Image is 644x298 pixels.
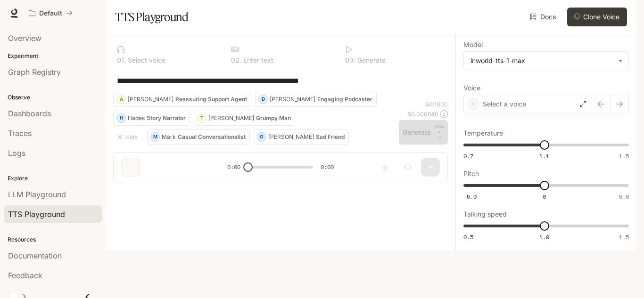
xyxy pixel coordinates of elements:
p: [PERSON_NAME] [208,115,254,121]
p: Hades [128,115,145,121]
span: 1.5 [619,233,629,241]
button: MMarkCasual Conversationalist [147,129,250,145]
p: Temperature [463,130,503,137]
p: 0 1 . [117,57,126,64]
p: Sad Friend [316,134,345,140]
button: A[PERSON_NAME]Reassuring Support Agent [113,92,251,107]
p: [PERSON_NAME] [128,97,173,102]
p: Default [39,9,62,17]
div: T [198,111,206,126]
p: Model [463,41,483,48]
div: H [117,111,125,126]
p: Voice [463,85,480,91]
h1: TTS Playground [115,8,188,26]
div: inworld-tts-1-max [464,52,628,70]
span: 0 [543,193,546,201]
p: 0 2 . [231,57,241,64]
p: Story Narrator [147,115,186,121]
div: A [117,92,125,107]
button: HHadesStory Narrator [113,111,190,126]
p: Select a voice [483,99,526,109]
p: Mark [162,134,176,140]
span: 0.7 [463,152,473,160]
button: All workspaces [25,4,77,23]
p: Enter text [241,57,273,64]
p: [PERSON_NAME] [268,134,314,140]
span: 1.0 [539,233,549,241]
a: Docs [528,8,560,26]
button: Clone Voice [567,8,627,26]
div: O [257,129,266,145]
p: Talking speed [463,211,507,217]
p: Select voice [126,57,165,64]
p: 64 / 1000 [425,100,448,108]
button: D[PERSON_NAME]Engaging Podcaster [255,92,377,107]
p: Casual Conversationalist [178,134,246,140]
p: Generate [355,57,386,64]
button: T[PERSON_NAME]Grumpy Man [194,111,295,126]
span: -5.0 [463,193,477,201]
p: $ 0.000640 [407,110,438,118]
p: Engaging Podcaster [317,97,372,102]
p: Grumpy Man [256,115,291,121]
div: M [151,129,159,145]
p: [PERSON_NAME] [270,97,315,102]
div: D [259,92,267,107]
p: Pitch [463,170,479,177]
button: O[PERSON_NAME]Sad Friend [254,129,349,145]
p: 0 3 . [345,57,355,64]
span: 5.0 [619,193,629,201]
div: inworld-tts-1-max [471,56,613,65]
span: 0.5 [463,233,473,241]
span: 1.1 [539,152,549,160]
button: Hide [113,129,143,145]
span: 1.5 [619,152,629,160]
p: Reassuring Support Agent [175,97,247,102]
